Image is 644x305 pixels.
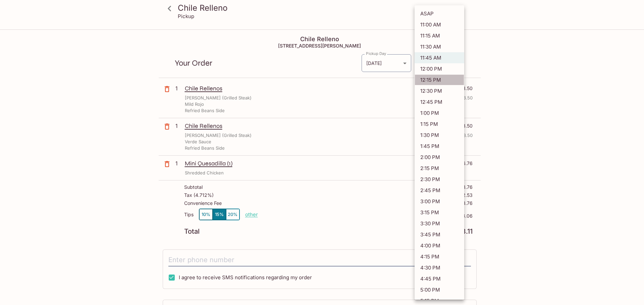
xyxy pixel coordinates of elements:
[415,119,464,130] li: 1:15 PM
[415,251,464,262] li: 4:15 PM
[415,185,464,196] li: 2:45 PM
[415,41,464,52] li: 11:30 AM
[415,19,464,30] li: 11:00 AM
[415,273,464,284] li: 4:45 PM
[415,107,464,119] li: 1:00 PM
[415,63,464,74] li: 12:00 PM
[415,74,464,85] li: 12:15 PM
[415,218,464,229] li: 3:30 PM
[415,207,464,218] li: 3:15 PM
[415,262,464,273] li: 4:30 PM
[415,174,464,185] li: 2:30 PM
[415,96,464,107] li: 12:45 PM
[415,52,464,63] li: 11:45 AM
[415,85,464,96] li: 12:30 PM
[415,141,464,152] li: 1:45 PM
[415,8,464,19] li: ASAP
[415,130,464,141] li: 1:30 PM
[415,30,464,41] li: 11:15 AM
[415,196,464,207] li: 3:00 PM
[415,229,464,240] li: 3:45 PM
[415,240,464,251] li: 4:00 PM
[415,284,464,295] li: 5:00 PM
[415,152,464,163] li: 2:00 PM
[415,163,464,174] li: 2:15 PM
